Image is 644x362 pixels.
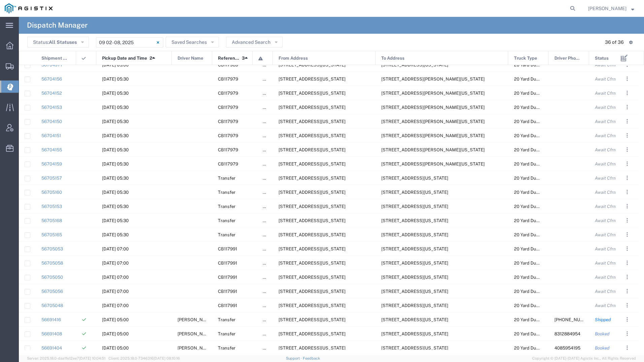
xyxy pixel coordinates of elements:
span: 2111 Hillcrest Ave, Antioch, California, 94509, United States [279,91,346,96]
button: ... [622,159,632,169]
span: 308 W Alluvial Ave, Clovis, California, 93611, United States [279,289,346,294]
span: Varun Taneja [178,317,214,322]
span: 2111 Hillcrest Ave, Antioch, California, 94509, United States [279,133,346,138]
span: 201 Hydril Rd, Avenal, California, 93204, United States [381,62,448,67]
span: false [263,119,273,124]
span: Client: 2025.18.0-7346316 [108,356,180,360]
a: 56704153 [41,105,62,110]
span: 09/04/2025, 05:30 [102,119,129,124]
span: 408-744-2057 [554,317,594,322]
span: Copyright © [DATE]-[DATE] Agistix Inc., All Rights Reserved [532,356,636,361]
a: Feedback [303,356,320,360]
span: 09/03/2025, 05:00 [102,331,129,336]
span: 09/04/2025, 05:30 [102,147,129,152]
span: Shipment No. [41,51,69,65]
span: Shipped [595,317,611,322]
a: 56704156 [41,77,62,82]
span: . . . [626,75,628,83]
span: Await Cfrm. [595,289,618,294]
span: 900 Park Center Dr, Hollister, California, 94404, United States [381,317,448,322]
span: 900 Park Center Dr, Hollister, California, 94404, United States [381,218,448,223]
span: Transfer [218,190,235,195]
span: From Address [279,51,308,65]
button: ... [622,187,632,197]
span: Transfer [218,176,235,181]
span: 20 Yard Dump Truck [514,232,555,237]
span: 2111 Hillcrest Ave, Antioch, California, 94509, United States [279,77,346,82]
button: ... [622,343,632,353]
span: 09/03/2025, 05:00 [102,317,129,322]
button: ... [622,286,632,296]
span: 2311 Garden Rd, Monterey, California, 93940, United States [279,218,346,223]
span: Await Cfrm. [595,62,618,67]
span: 2111 Hillcrest Ave, Antioch, California, 94509, United States [279,119,346,124]
span: 2311 Garden Rd, Monterey, California, 93940, United States [279,232,346,237]
button: ... [622,145,632,154]
a: 56705168 [41,218,62,223]
span: 2 [150,51,152,65]
span: . . . [626,231,628,239]
span: 901 Bailey Rd, Pittsburg, California, 94565, United States [381,119,485,124]
span: 09/03/2025, 05:00 [102,62,129,67]
a: 56704155 [41,147,62,152]
span: . . . [626,174,628,182]
h4: Dispatch Manager [27,17,88,34]
span: 20 Yard Dump Truck [514,289,555,294]
div: 36 of 36 [605,39,624,46]
span: All Statuses [49,39,77,45]
span: 21739 Road 19, Chowchilla, California, 93610, United States [381,246,448,251]
a: 56705050 [41,275,63,280]
span: Await Cfrm. [595,275,618,280]
span: Server: 2025.18.0-daa1fe12ee7 [27,356,105,360]
span: false [263,147,273,152]
span: 901 Bailey Rd, Pittsburg, California, 94565, United States [381,147,485,152]
span: 20 Yard Dump Truck [514,218,555,223]
a: 56705153 [41,204,62,209]
span: Driver Name [178,51,203,65]
span: 20 Yard Dump Truck [514,161,555,167]
span: 09/04/2025, 05:30 [102,105,129,110]
span: CB117979 [218,77,238,82]
img: logo [5,3,53,13]
span: Await Cfrm. [595,105,618,110]
span: 09/04/2025, 07:00 [102,246,129,251]
span: Await Cfrm. [595,77,618,82]
span: Await Cfrm. [595,246,618,251]
span: . . . [626,287,628,295]
span: 09/04/2025, 05:30 [102,232,129,237]
span: Await Cfrm. [595,147,618,152]
span: . . . [626,259,628,267]
span: . . . [626,103,628,111]
span: Await Cfrm. [595,218,618,223]
button: ... [622,230,632,239]
span: false [263,261,273,266]
a: 56704159 [41,161,62,167]
button: ... [622,329,632,338]
span: false [263,303,273,308]
span: false [263,317,273,322]
span: 21739 Road 19, Chowchilla, California, 93610, United States [381,289,448,294]
span: 09/04/2025, 05:30 [102,190,129,195]
span: Await Cfrm. [595,176,618,181]
span: 20 Yard Dump Truck [514,331,555,336]
span: CB117989 [218,62,238,67]
span: To Address [381,51,405,65]
a: 56705058 [41,261,63,266]
span: false [263,62,273,67]
span: 2311 Garden Rd, Monterey, California, 93940, United States [279,331,346,336]
span: Driver Phone No. [554,51,582,65]
span: 2311 Garden Rd, Monterey, California, 93940, United States [279,345,346,351]
button: ... [622,315,632,324]
span: [DATE] 08:10:16 [154,356,180,360]
span: 20 Yard Dump Truck [514,345,555,351]
span: Await Cfrm. [595,161,618,167]
span: 308 W Alluvial Ave, Clovis, California, 93611, United States [279,261,346,266]
span: 09/04/2025, 07:00 [102,289,129,294]
span: 21739 Road 19, Chowchilla, California, 93610, United States [381,303,448,308]
span: 09/04/2025, 07:00 [102,303,129,308]
span: false [263,232,273,237]
span: . . . [626,301,628,309]
span: . . . [626,117,628,125]
span: 20 Yard Dump Truck [514,204,555,209]
span: Await Cfrm. [595,303,618,308]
